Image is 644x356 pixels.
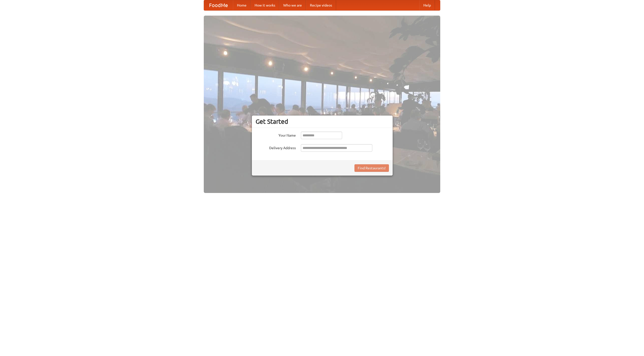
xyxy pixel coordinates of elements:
label: Delivery Address [256,144,296,150]
a: Recipe videos [306,0,336,10]
h3: Get Started [256,118,389,125]
label: Your Name [256,132,296,138]
a: Who we are [279,0,306,10]
button: Find Restaurants! [354,164,389,172]
a: FoodMe [204,0,233,10]
a: Help [419,0,435,10]
a: How it works [251,0,279,10]
a: Home [233,0,251,10]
